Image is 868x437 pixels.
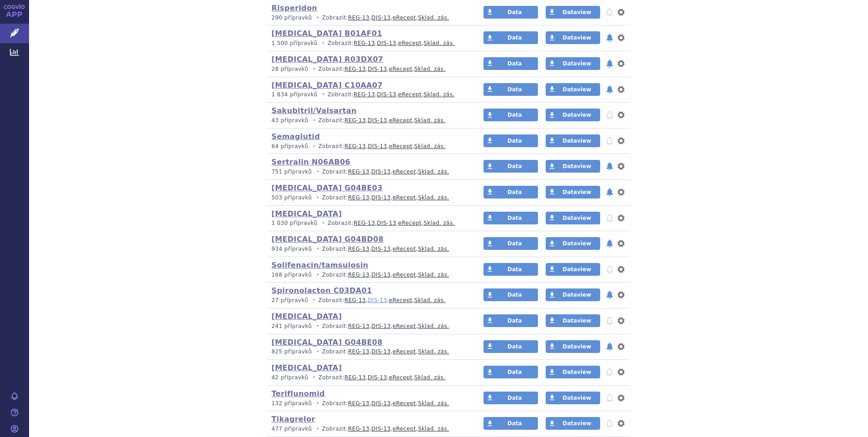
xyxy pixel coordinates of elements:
a: eRecept [393,426,416,432]
button: notifikace [605,135,614,146]
a: Semaglutid [271,132,320,141]
a: Data [483,109,538,121]
a: REG-13 [348,348,370,355]
button: nastavení [616,264,626,275]
a: [MEDICAL_DATA] C10AA07 [271,81,383,89]
a: Dataview [546,134,600,147]
a: Sklad. zás. [418,194,449,201]
span: Data [508,9,522,15]
a: eRecept [389,297,413,303]
a: REG-13 [348,169,370,175]
span: 290 přípravků [271,15,312,21]
a: Sklad. zás. [418,246,449,252]
i: • [319,219,327,227]
button: nastavení [616,341,626,352]
a: Data [483,31,538,44]
a: Teriflunomid [271,389,325,398]
a: eRecept [389,117,413,124]
span: 477 přípravků [271,426,312,432]
i: • [310,143,318,150]
a: DIS-13 [371,169,390,175]
button: notifikace [605,187,614,198]
a: REG-13 [354,91,375,98]
button: nastavení [616,289,626,300]
a: Sklad. zás. [418,323,449,329]
span: Data [508,318,522,324]
a: [MEDICAL_DATA] [271,363,342,372]
span: Data [508,420,522,427]
button: notifikace [605,58,614,69]
a: DIS-13 [371,194,390,201]
a: Sklad. zás. [424,220,455,226]
button: notifikace [605,7,614,18]
span: 27 přípravků [271,297,308,303]
p: Zobrazit: , , , [271,374,466,382]
span: Data [508,35,522,41]
span: Data [508,86,522,93]
a: DIS-13 [371,348,390,355]
a: Sklad. zás. [414,374,446,381]
button: notifikace [605,264,614,275]
a: REG-13 [345,297,366,303]
span: Dataview [562,163,591,169]
a: DIS-13 [371,426,390,432]
span: Dataview [562,240,591,247]
a: DIS-13 [368,117,387,124]
span: 934 přípravků [271,246,312,252]
span: Data [508,60,522,67]
i: • [314,348,322,356]
a: eRecept [393,246,416,252]
p: Zobrazit: , , , [271,245,466,253]
a: Data [483,212,538,224]
i: • [310,297,318,304]
i: • [314,323,322,330]
a: DIS-13 [377,220,396,226]
i: • [319,91,327,99]
a: Sklad. zás. [418,348,449,355]
a: REG-13 [345,143,366,149]
button: notifikace [605,289,614,300]
span: 241 přípravků [271,323,312,329]
a: Sklad. zás. [414,297,446,303]
a: DIS-13 [371,272,390,278]
p: Zobrazit: , , , [271,40,466,47]
span: 168 přípravků [271,272,312,278]
a: Data [483,392,538,404]
button: notifikace [605,84,614,95]
a: [MEDICAL_DATA] [271,312,342,321]
button: nastavení [616,238,626,249]
a: eRecept [393,194,416,201]
button: notifikace [605,161,614,172]
a: REG-13 [348,426,370,432]
a: Data [483,6,538,19]
a: eRecept [389,66,413,72]
p: Zobrazit: , , , [271,297,466,304]
i: • [314,194,322,202]
a: Solifenacin/tamsulosin [271,261,368,269]
a: eRecept [398,91,422,98]
span: Dataview [562,9,591,15]
span: Dataview [562,343,591,350]
a: Spironolacton C03DA01 [271,286,372,295]
a: Dataview [546,83,600,96]
a: [MEDICAL_DATA] R03DX07 [271,55,383,64]
button: nastavení [616,7,626,18]
a: REG-13 [345,374,366,381]
button: notifikace [605,418,614,429]
a: REG-13 [354,220,375,226]
i: • [310,374,318,382]
button: nastavení [616,187,626,198]
a: Sklad. zás. [418,426,449,432]
a: Sklad. zás. [414,143,446,149]
button: nastavení [616,367,626,377]
i: • [314,245,322,253]
a: Data [483,263,538,276]
a: DIS-13 [368,143,387,149]
span: Dataview [562,292,591,298]
a: Data [483,186,538,199]
span: Dataview [562,112,591,118]
p: Zobrazit: , , , [271,271,466,279]
span: Dataview [562,420,591,427]
span: Dataview [562,369,591,375]
a: Dataview [546,109,600,121]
